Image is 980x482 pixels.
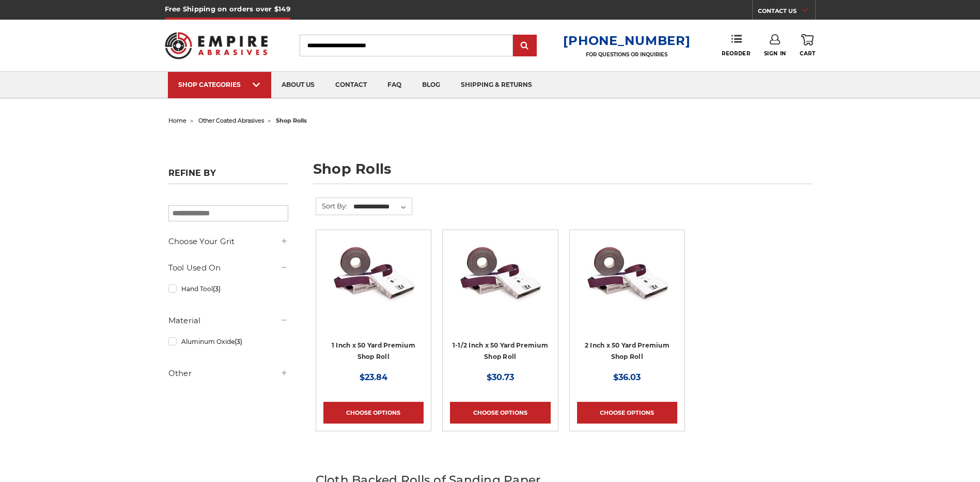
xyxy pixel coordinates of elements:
span: Reorder [722,50,750,57]
a: 1 Inch x 50 Yard Premium Shop Roll [323,237,424,338]
a: [PHONE_NUMBER] [563,33,690,48]
a: about us [271,72,325,98]
a: contact [325,72,377,98]
a: 2 Inch x 50 Yard Premium Shop Roll [585,341,670,361]
a: other coated abrasives [198,117,264,124]
label: Sort By: [316,198,347,214]
img: Empire Abrasives [165,25,268,66]
span: shop rolls [276,117,307,124]
h5: Material [168,314,288,327]
a: 2 Inch x 50 Yard Premium Shop Roll [577,237,677,338]
a: faq [377,72,412,98]
a: Reorder [722,34,750,56]
img: 1 Inch x 50 Yard Premium Shop Roll [332,237,415,320]
span: $23.84 [360,372,387,382]
a: blog [412,72,450,98]
a: Choose Options [577,402,677,424]
a: 1-1/2 Inch x 50 Yard Premium Shop Roll [453,341,548,361]
a: Aluminum Oxide [168,333,288,351]
a: 1 Inch x 50 Yard Premium Shop Roll [332,341,415,361]
h5: Other [168,367,288,380]
span: (3) [235,338,242,345]
a: Hand Tool [168,280,288,298]
span: (3) [213,285,221,293]
a: Choose Options [323,402,424,424]
span: Cart [800,50,815,57]
a: CONTACT US [758,5,815,20]
span: $36.03 [613,372,641,382]
h5: Refine by [168,168,288,184]
a: Cart [800,34,815,57]
input: Submit [515,36,535,56]
div: SHOP CATEGORIES [178,81,261,88]
h5: Choose Your Grit [168,235,288,248]
img: 2 Inch x 50 Yard Premium Shop Roll [586,237,668,320]
a: Choose Options [450,402,550,424]
select: Sort By: [352,199,412,215]
a: shipping & returns [450,72,542,98]
img: 1-1/2 Inch x 50 Yard Premium Shop Roll [459,237,541,320]
span: $30.73 [487,372,514,382]
p: FOR QUESTIONS OR INQUIRIES [563,51,690,58]
a: 1-1/2 Inch x 50 Yard Premium Shop Roll [450,237,550,338]
h1: shop rolls [313,162,812,184]
span: Sign In [764,50,786,57]
h5: Tool Used On [168,262,288,274]
a: home [168,117,186,124]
